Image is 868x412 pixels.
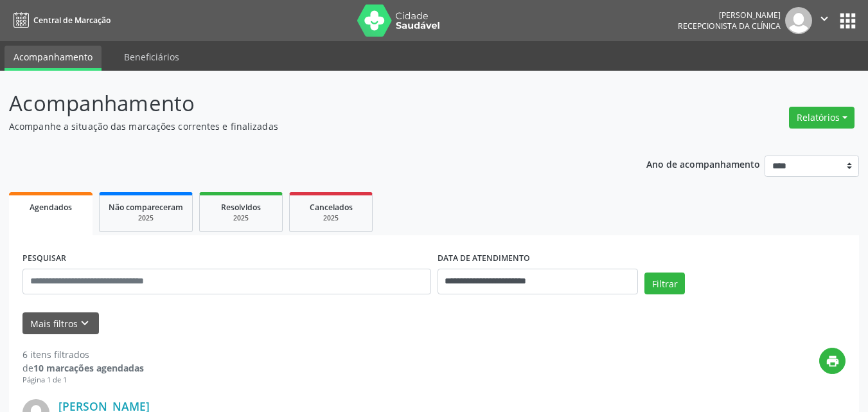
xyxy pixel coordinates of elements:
span: Agendados [30,202,72,213]
p: Acompanhe a situação das marcações correntes e finalizadas [9,120,604,133]
button: apps [837,10,859,32]
p: Ano de acompanhamento [646,156,760,172]
div: 2025 [209,213,273,223]
span: Cancelados [310,202,353,213]
label: DATA DE ATENDIMENTO [438,249,530,269]
span: Recepcionista da clínica [678,21,781,31]
button: Relatórios [789,107,855,129]
span: Resolvidos [221,202,261,213]
a: Beneficiários [115,46,188,68]
div: 2025 [299,213,363,223]
label: PESQUISAR [22,249,66,269]
strong: 10 marcações agendadas [33,362,144,374]
i: print [826,354,840,368]
button:  [812,7,837,34]
button: Mais filtroskeyboard_arrow_down [22,312,99,335]
i: keyboard_arrow_down [78,316,92,330]
button: Filtrar [644,273,685,294]
p: Acompanhamento [9,87,604,120]
i:  [817,12,831,26]
div: Página 1 de 1 [22,375,144,386]
div: [PERSON_NAME] [678,10,781,21]
div: 6 itens filtrados [22,348,144,361]
span: Não compareceram [109,202,183,213]
span: Central de Marcação [33,15,111,26]
img: img [785,7,812,34]
div: 2025 [109,213,183,223]
div: de [22,361,144,375]
a: Central de Marcação [9,10,111,31]
button: print [819,348,846,374]
a: Acompanhamento [4,46,102,71]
